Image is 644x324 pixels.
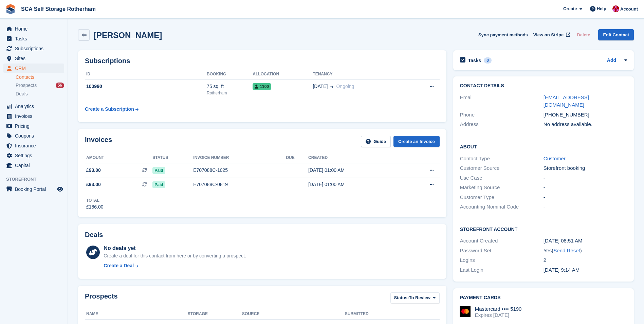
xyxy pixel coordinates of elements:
span: 1100 [253,83,271,90]
time: 2025-08-12 08:14:06 UTC [544,267,579,273]
span: Pricing [15,121,56,131]
th: Allocation [253,69,313,80]
span: Booking Portal [15,184,56,194]
a: Create an Invoice [393,136,440,147]
div: Accounting Nominal Code [460,203,544,211]
th: Created [308,152,403,163]
a: Edit Contact [598,29,634,40]
a: Create a Subscription [85,103,139,115]
div: Phone [460,111,544,119]
span: [DATE] [313,83,328,90]
h2: Contact Details [460,83,627,89]
span: Create [563,5,577,12]
span: Paid [152,167,165,174]
span: Status: [394,294,409,301]
a: menu [3,64,64,73]
a: Deals [16,90,64,97]
div: Marketing Source [460,184,544,192]
a: [EMAIL_ADDRESS][DOMAIN_NAME] [544,94,589,108]
span: Tasks [15,34,56,43]
span: Paid [152,181,165,188]
div: E707088C-1025 [193,167,286,174]
span: Insurance [15,141,56,150]
a: menu [3,34,64,43]
div: Create a Subscription [85,106,134,113]
a: Preview store [56,185,64,193]
div: Account Created [460,237,544,245]
h2: Subscriptions [85,57,440,65]
span: View on Stripe [533,32,564,38]
a: menu [3,184,64,194]
img: stora-icon-8386f47178a22dfd0bd8f6a31ec36ba5ce8667c1dd55bd0f319d3a0aa187defe.svg [5,4,16,14]
div: E707088C-0819 [193,181,286,188]
button: Status: To Review [390,292,440,304]
th: Status [152,152,193,163]
h2: About [460,143,627,150]
a: Create a Deal [104,262,246,269]
a: Contacts [16,74,64,80]
div: Total [86,197,104,203]
div: - [544,194,627,201]
div: Email [460,94,544,109]
th: Invoice number [193,152,286,163]
span: Sites [15,54,56,63]
span: Coupons [15,131,56,141]
h2: Storefront Account [460,226,627,232]
div: Password Set [460,247,544,255]
div: Create a deal for this contact from here or by converting a prospect. [104,252,246,259]
th: ID [85,69,207,80]
a: View on Stripe [531,29,572,40]
div: - [544,184,627,192]
div: Yes [544,247,627,255]
a: menu [3,141,64,150]
div: [DATE] 01:00 AM [308,167,403,174]
a: Add [607,57,616,65]
div: 56 [56,83,64,88]
span: Invoices [15,111,56,121]
a: menu [3,151,64,160]
span: Settings [15,151,56,160]
span: Home [15,24,56,34]
span: Account [620,6,638,13]
th: Tenancy [313,69,407,80]
div: [DATE] 01:00 AM [308,181,403,188]
div: - [544,174,627,182]
div: [DATE] 08:51 AM [544,237,627,245]
button: Sync payment methods [478,29,528,40]
div: No address available. [544,121,627,128]
a: menu [3,54,64,63]
img: Thomas Webb [612,5,619,12]
a: menu [3,121,64,131]
div: Mastercard •••• 5190 [475,306,522,312]
th: Booking [207,69,253,80]
div: 75 sq. ft [207,83,253,90]
div: [PHONE_NUMBER] [544,111,627,119]
div: Contact Type [460,155,544,163]
a: menu [3,131,64,141]
a: menu [3,161,64,170]
h2: Deals [85,231,103,239]
div: Use Case [460,174,544,182]
div: Expires [DATE] [475,312,522,318]
div: Rotherham [207,90,253,96]
div: Last Login [460,266,544,274]
span: Subscriptions [15,44,56,53]
a: Guide [361,136,391,147]
th: Source [242,309,345,320]
h2: Payment cards [460,295,627,301]
th: Submitted [345,309,404,320]
div: Customer Type [460,194,544,201]
div: No deals yet [104,244,246,252]
div: Create a Deal [104,262,134,269]
div: Customer Source [460,164,544,172]
span: Ongoing [336,84,354,89]
div: Logins [460,256,544,264]
span: Prospects [16,82,37,89]
th: Due [286,152,308,163]
div: 100990 [85,83,207,90]
th: Name [85,309,188,320]
img: Mastercard Logo [460,306,471,317]
span: Analytics [15,102,56,111]
div: 0 [484,57,492,64]
div: 2 [544,256,627,264]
